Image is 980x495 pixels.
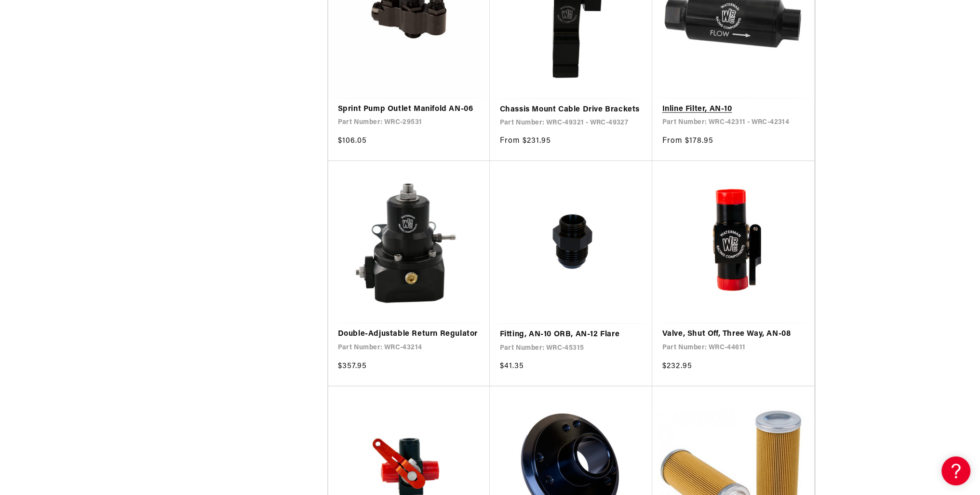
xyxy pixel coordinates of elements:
[499,104,643,116] a: Chassis Mount Cable Drive Brackets
[499,329,643,341] a: Fitting, AN-10 ORB, AN-12 Flare
[338,103,481,116] a: Sprint Pump Outlet Manifold AN-06
[338,328,481,341] a: Double-Adjustable Return Regulator
[662,328,805,341] a: Valve, Shut Off, Three Way, AN-08
[662,103,805,116] a: Inline Filter, AN-10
